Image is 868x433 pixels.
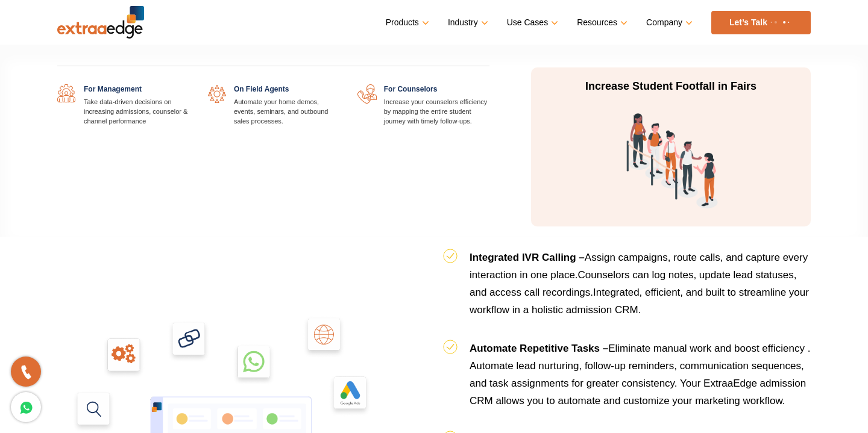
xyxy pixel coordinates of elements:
span: Eliminate manual work and boost efficiency . Automate lead nurturing, follow-up reminders, commun... [470,343,810,407]
a: Industry [448,14,486,31]
span: Counselors can log notes, update lead statuses, and access call recordings. [470,269,796,298]
a: Products [386,14,427,31]
p: Increase Student Footfall in Fairs [558,79,784,94]
a: Let’s Talk [711,11,811,34]
span: Integrated, efficient, and built to streamline your workflow in a holistic admission CRM. [470,287,809,316]
a: Resources [577,14,625,31]
b: Integrated IVR Calling – [470,252,585,263]
span: Assign campaigns, route calls, and capture every interaction in one place. [470,252,808,281]
a: Use Cases [507,14,556,31]
b: Automate Repetitive Tasks – [470,343,608,354]
a: Company [646,14,690,31]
